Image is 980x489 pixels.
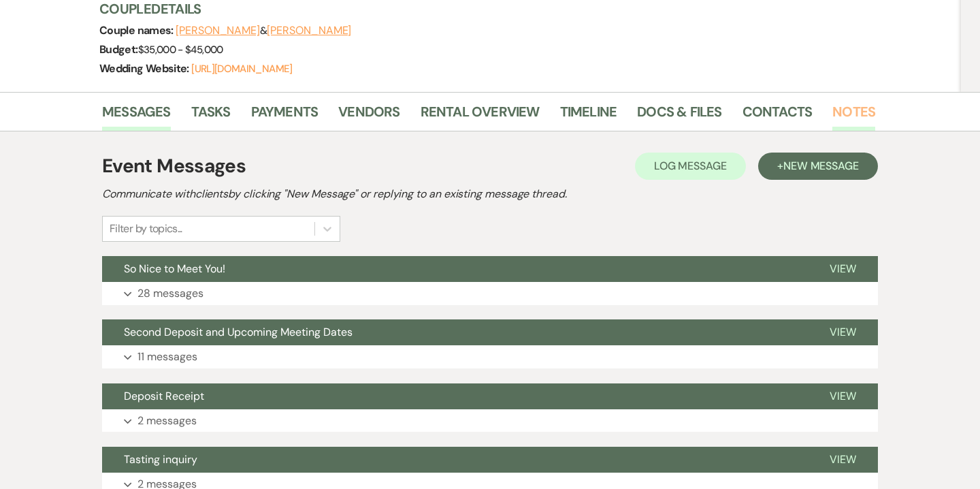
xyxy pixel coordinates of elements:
[832,101,875,131] a: Notes
[637,101,721,131] a: Docs & Files
[102,186,878,202] h2: Communicate with clients by clicking "New Message" or replying to an existing message thread.
[251,101,318,131] a: Payments
[137,412,197,430] p: 2 messages
[560,101,617,131] a: Timeline
[176,24,351,37] span: &
[110,221,182,237] div: Filter by topics...
[830,262,856,276] span: View
[137,348,197,366] p: 11 messages
[124,452,197,467] span: Tasting inquiry
[783,159,859,173] span: New Message
[102,447,808,473] button: Tasting inquiry
[102,345,878,368] button: 11 messages
[102,101,171,131] a: Messages
[742,101,813,131] a: Contacts
[102,383,808,409] button: Deposit Receipt
[191,62,292,76] a: [URL][DOMAIN_NAME]
[191,101,231,131] a: Tasks
[338,101,399,131] a: Vendors
[137,285,203,302] p: 28 messages
[124,389,204,403] span: Deposit Receipt
[830,325,856,339] span: View
[102,319,808,345] button: Second Deposit and Upcoming Meeting Dates
[808,319,878,345] button: View
[176,25,260,36] button: [PERSON_NAME]
[830,389,856,403] span: View
[138,43,223,57] span: $35,000 - $45,000
[758,153,878,180] button: +New Message
[635,153,746,180] button: Log Message
[808,383,878,409] button: View
[102,152,246,180] h1: Event Messages
[830,452,856,467] span: View
[267,25,351,36] button: [PERSON_NAME]
[808,256,878,282] button: View
[124,262,225,276] span: So Nice to Meet You!
[102,409,878,432] button: 2 messages
[808,447,878,473] button: View
[99,61,191,76] span: Wedding Website:
[654,159,727,173] span: Log Message
[102,256,808,282] button: So Nice to Meet You!
[421,101,540,131] a: Rental Overview
[99,23,176,37] span: Couple names:
[99,42,138,57] span: Budget:
[102,282,878,305] button: 28 messages
[124,325,353,339] span: Second Deposit and Upcoming Meeting Dates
